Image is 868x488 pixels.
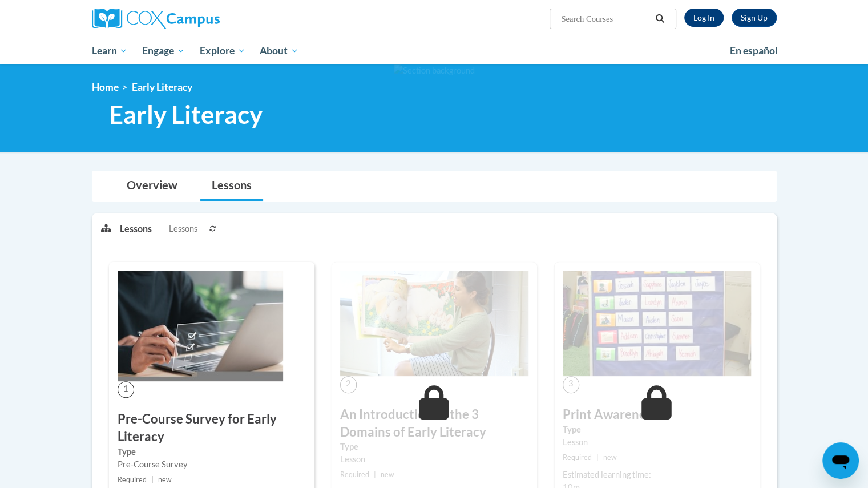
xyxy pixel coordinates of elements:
span: Lessons [169,223,197,235]
h3: An Introduction to the 3 Domains of Early Literacy [340,406,528,441]
div: Main menu [75,38,794,64]
span: 2 [340,376,357,393]
a: Log In [684,9,724,27]
a: Engage [135,38,192,64]
span: Learn [91,44,127,58]
img: Course Image [118,271,283,381]
span: About [260,44,298,58]
img: Cox Campus [92,9,220,29]
span: | [596,453,599,462]
label: Type [118,446,306,458]
span: | [374,470,376,479]
div: Estimated learning time: [563,469,751,481]
span: Explore [200,44,245,58]
span: | [151,475,154,484]
label: Type [340,441,528,453]
a: Cox Campus [92,9,309,29]
a: Explore [192,38,253,64]
span: Required [118,475,147,484]
a: Register [732,9,777,27]
span: Engage [142,44,185,58]
p: Lessons [120,223,152,235]
a: Learn [84,38,135,64]
span: new [381,470,394,479]
span: En español [730,45,778,57]
div: Lesson [563,436,751,449]
span: Required [340,470,369,479]
span: new [158,475,172,484]
h3: Pre-Course Survey for Early Literacy [118,410,306,446]
div: Pre-Course Survey [118,458,306,471]
label: Type [563,424,751,436]
div: Lesson [340,453,528,466]
img: Section background [394,64,475,77]
span: 3 [563,376,579,393]
span: new [603,453,617,462]
a: About [252,38,306,64]
a: Overview [115,171,189,201]
a: Home [92,81,119,93]
input: Search Courses [560,12,651,26]
span: Early Literacy [109,99,263,130]
img: Course Image [340,271,528,377]
a: En español [722,39,785,63]
iframe: Button to launch messaging window [822,442,859,479]
span: 1 [118,381,134,398]
button: Search [651,12,668,26]
a: Lessons [200,171,263,201]
h3: Print Awareness [563,406,751,424]
span: Required [563,453,592,462]
img: Course Image [563,271,751,377]
span: Early Literacy [132,81,192,93]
